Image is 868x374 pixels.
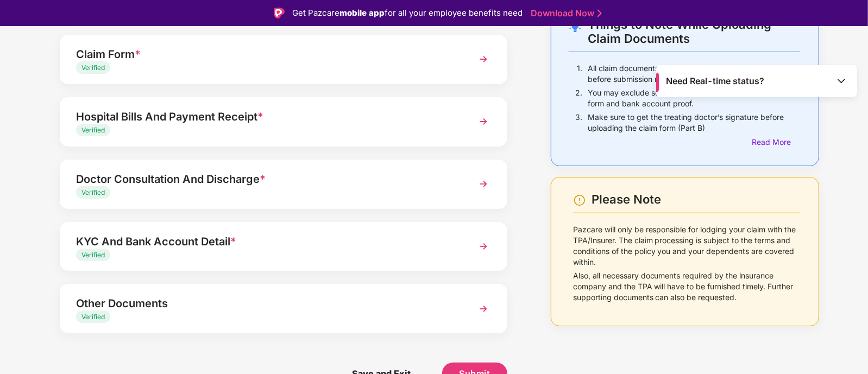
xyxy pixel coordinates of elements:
[76,170,456,188] div: Doctor Consultation And Discharge
[474,237,493,256] img: svg+xml;base64,PHN2ZyBpZD0iTmV4dCIgeG1sbnM9Imh0dHA6Ly93d3cudzMub3JnLzIwMDAvc3ZnIiB3aWR0aD0iMzYiIG...
[577,63,582,85] p: 1.
[76,108,456,125] div: Hospital Bills And Payment Receipt
[588,112,800,134] p: Make sure to get the treating doctor’s signature before uploading the claim form (Part B)
[592,192,800,207] div: Please Note
[76,295,456,312] div: Other Documents
[339,8,385,18] strong: mobile app
[81,64,105,72] span: Verified
[81,126,105,134] span: Verified
[81,313,105,321] span: Verified
[474,112,493,131] img: svg+xml;base64,PHN2ZyBpZD0iTmV4dCIgeG1sbnM9Imh0dHA6Ly93d3cudzMub3JnLzIwMDAvc3ZnIiB3aWR0aD0iMzYiIG...
[81,188,105,196] span: Verified
[836,75,847,86] img: Toggle Icon
[573,224,800,268] p: Pazcare will only be responsible for lodging your claim with the TPA/Insurer. The claim processin...
[76,233,456,250] div: KYC And Bank Account Detail
[588,87,800,109] p: You may exclude self-attesting your KYC document, claim form and bank account proof.
[588,17,800,46] div: Things to Note While Uploading Claim Documents
[292,7,523,20] div: Get Pazcare for all your employee benefits need
[573,194,586,207] img: svg+xml;base64,PHN2ZyBpZD0iV2FybmluZ18tXzI0eDI0IiBkYXRhLW5hbWU9Ildhcm5pbmcgLSAyNHgyNCIgeG1sbnM9Im...
[81,251,105,259] span: Verified
[666,75,765,87] span: Need Real-time status?
[588,63,800,85] p: All claim documents must be self-attested by the employee before submission mentioning
[752,136,800,148] div: Read More
[76,46,456,63] div: Claim Form
[474,49,493,69] img: svg+xml;base64,PHN2ZyBpZD0iTmV4dCIgeG1sbnM9Imh0dHA6Ly93d3cudzMub3JnLzIwMDAvc3ZnIiB3aWR0aD0iMzYiIG...
[474,174,493,194] img: svg+xml;base64,PHN2ZyBpZD0iTmV4dCIgeG1sbnM9Imh0dHA6Ly93d3cudzMub3JnLzIwMDAvc3ZnIiB3aWR0aD0iMzYiIG...
[575,112,582,134] p: 3.
[474,299,493,319] img: svg+xml;base64,PHN2ZyBpZD0iTmV4dCIgeG1sbnM9Imh0dHA6Ly93d3cudzMub3JnLzIwMDAvc3ZnIiB3aWR0aD0iMzYiIG...
[274,8,285,18] img: Logo
[597,8,602,19] img: Stroke
[575,87,582,109] p: 2.
[531,8,599,19] a: Download Now
[573,270,800,303] p: Also, all necessary documents required by the insurance company and the TPA will have to be furni...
